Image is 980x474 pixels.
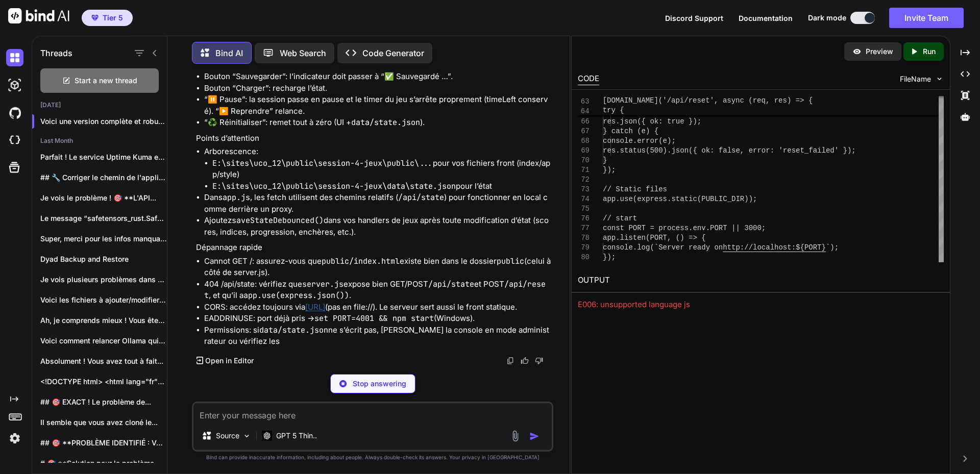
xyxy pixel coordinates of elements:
code: E:\sites\uco_12\public\session-4-jeux\public\... [212,158,433,168]
span: Start a new thread [75,76,137,86]
span: console.error(e); [603,137,676,145]
li: EADDRINUSE: port déjà pris → (Windows). [204,313,551,325]
div: 80 [578,253,590,262]
code: saveStateDebounced() [232,215,324,226]
span: await writeState(null); [603,108,701,116]
img: chevron down [935,74,944,83]
code: app.use(express.json()) [243,290,349,301]
button: Documentation [739,13,793,23]
h2: [DATE] [32,101,167,109]
img: copy [506,357,514,365]
button: Discord Support [665,13,723,23]
div: 75 [578,204,590,214]
p: Dyad Backup and Restore [40,254,167,264]
code: app.js [223,192,250,203]
p: Il semble que vous avez cloné le... [40,417,167,428]
span: `); [826,243,839,252]
p: Points d’attention [196,133,551,144]
li: Cannot GET /: assurez-vous que existe bien dans le dossier (celui à côté de server.js). [204,256,551,279]
img: like [521,357,529,365]
img: premium [91,15,99,21]
img: darkAi-studio [6,77,23,94]
div: 69 [578,146,590,156]
span: }); [603,166,616,174]
div: 76 [578,214,590,223]
img: icon [529,431,540,441]
p: <!DOCTYPE html> <html lang="fr"> <head> <meta charset="UTF-8">... [40,377,167,387]
button: premiumTier 5 [82,10,133,26]
span: app.use(express.static(PUBLIC_DIR)); [603,195,757,203]
span: t_failed' }); [800,146,855,155]
p: Ah, je comprends mieux ! Vous êtes... [40,315,167,326]
img: settings [6,430,23,447]
p: Code Generator [362,47,424,59]
li: Bouton “Charger”: recharge l’état. [204,83,551,94]
div: 72 [578,175,590,185]
span: Tier 5 [103,13,123,23]
p: ## 🔧 Corriger le chemin de l'application... [40,172,167,183]
span: http://localhost:${PORT} [723,243,826,252]
div: 74 [578,194,590,204]
img: dislike [535,357,543,365]
div: 79 [578,243,590,253]
p: Je vois plusieurs problèmes dans vos logs.... [40,275,167,285]
div: E006: unsupported language js [578,299,944,311]
span: } catch (e) { [603,127,658,135]
span: app.listen(PORT, () => { [603,234,706,242]
img: cloudideIcon [6,132,23,149]
code: server.js [302,279,344,289]
span: const PORT = process.env.PORT || 3000; [603,224,766,232]
p: Dépannage rapide [196,242,551,254]
span: try { [603,106,624,114]
p: Preview [866,46,893,57]
p: GPT 5 Thin.. [276,431,317,441]
span: res.status(500).json({ ok: false, error: 'rese [603,146,800,155]
img: attachment [509,430,521,442]
div: 77 [578,223,590,233]
p: Parfait ! Le service Uptime Kuma est... [40,152,167,162]
p: Voici les fichiers à ajouter/modifier pour corriger... [40,295,167,305]
span: Dark mode [808,13,846,23]
code: data/state.json [259,325,328,335]
img: Pick Models [242,432,251,440]
li: Arborescence: [204,146,551,192]
h1: Threads [40,47,72,59]
span: } [603,156,607,164]
span: FileName [900,74,931,84]
p: Bind AI [215,47,243,59]
code: public [497,256,524,266]
span: [DOMAIN_NAME]('/api/reset', async (req, res) => { [603,96,813,105]
p: Source [216,431,239,441]
p: Absolument ! Vous avez tout à fait... [40,356,167,366]
p: Je vois le problème ! 🎯 **L'API... [40,193,167,203]
div: 68 [578,136,590,146]
span: 64 [578,107,590,116]
li: CORS: accédez toujours via (pas en file://). Le serveur sert aussi le front statique. [204,302,551,313]
li: Ajoutez dans vos handlers de jeux après toute modification d’état (scores, indices, progression, ... [204,215,551,238]
code: public/index.html [322,256,400,266]
span: // Static files [603,185,667,193]
li: “♻️ Réinitialiser”: remet tout à zéro (UI + ). [204,117,551,129]
p: Le message “safetensors_rust.SafetensorError: HeaderTooSmall” sur le nœud... [40,213,167,223]
div: CODE [578,73,599,85]
div: 66 [578,117,590,127]
span: 63 [578,97,590,107]
h2: Last Month [32,137,167,145]
h2: OUTPUT [572,268,950,292]
button: Invite Team [889,8,964,28]
img: Bind AI [8,8,69,23]
li: Dans , les fetch utilisent des chemins relatifs ( ) pour fonctionner en local comme derrière un p... [204,192,551,215]
div: 71 [578,165,590,175]
li: pour l’état [212,181,551,192]
img: GPT 5 Thinking High [262,431,272,440]
p: ## 🎯 **PROBLÈME IDENTIFIÉ : VALIDATION DE... [40,438,167,448]
div: 78 [578,233,590,243]
img: darkChat [6,49,23,66]
code: /api/state [428,279,474,289]
p: # 🎯 **Solution pour le problème d'encodage... [40,458,167,468]
p: Voici une version complète et robuste de... [40,116,167,127]
li: “⏸️ Pause”: la session passe en pause et le timer du jeu s’arrête proprement (timeLeft conservé).... [204,94,551,117]
code: data/state.json [351,117,420,128]
p: Run [923,46,936,57]
li: pour vos fichiers front (index/app/style) [212,158,551,181]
